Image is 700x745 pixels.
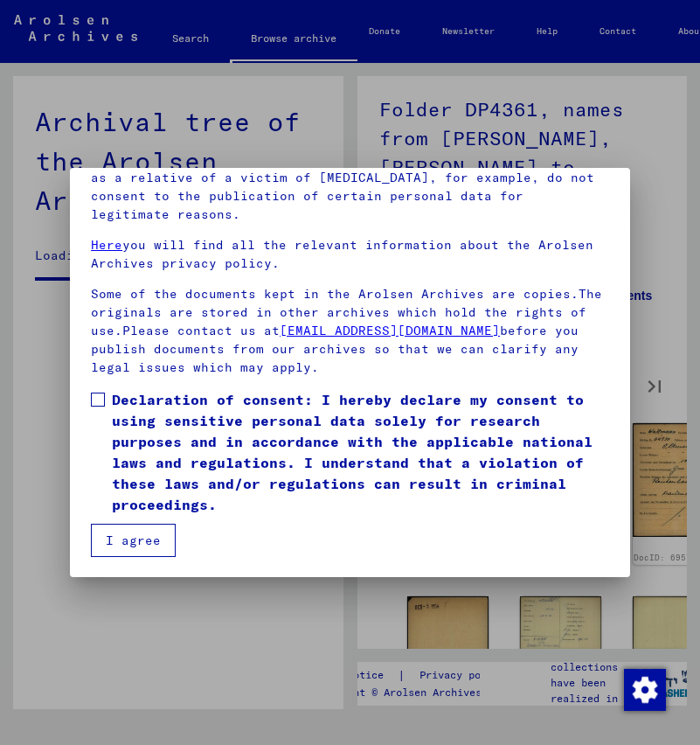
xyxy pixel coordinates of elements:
[624,669,666,711] img: Change consent
[623,668,665,710] div: Change consent
[91,237,122,253] a: Here
[91,150,609,224] p: Please if you, as someone who is personally affected or as a relative of a victim of [MEDICAL_DAT...
[91,285,609,377] p: Some of the documents kept in the Arolsen Archives are copies.The originals are stored in other a...
[91,236,609,273] p: you will find all the relevant information about the Arolsen Archives privacy policy.
[112,389,609,515] span: Declaration of consent: I hereby declare my consent to using sensitive personal data solely for r...
[280,323,500,338] a: [EMAIL_ADDRESS][DOMAIN_NAME]
[91,524,176,557] button: I agree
